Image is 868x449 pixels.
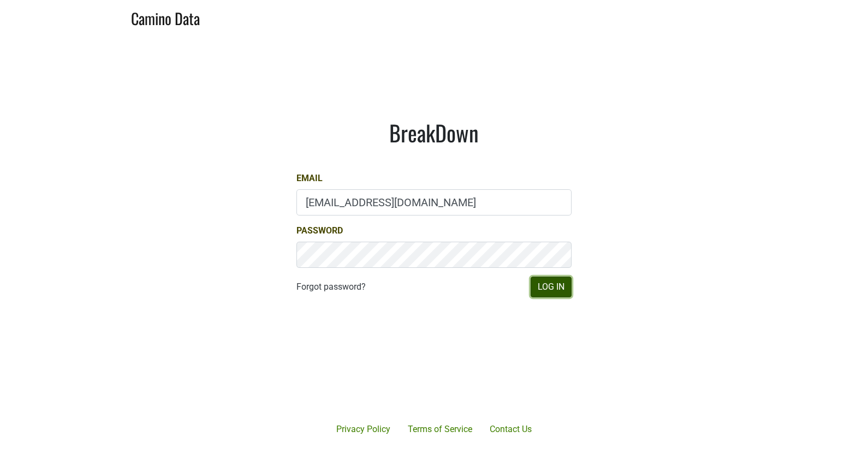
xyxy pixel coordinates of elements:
[328,418,399,440] a: Privacy Policy
[131,4,200,30] a: Camino Data
[296,119,572,146] h1: BreakDown
[296,280,366,294] a: Forgot password?
[481,418,540,440] a: Contact Us
[531,277,572,297] button: Log In
[296,172,323,185] label: Email
[399,418,481,440] a: Terms of Service
[296,224,343,237] label: Password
